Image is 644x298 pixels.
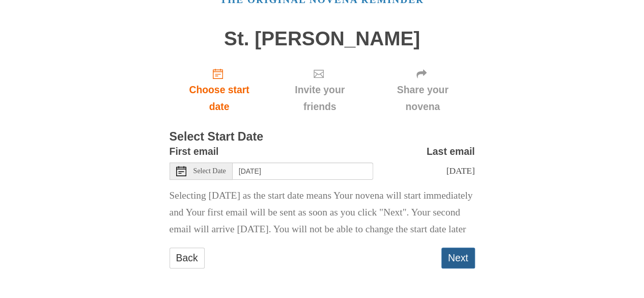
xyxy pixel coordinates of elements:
a: Choose start date [170,60,269,120]
span: Invite your friends [279,82,360,115]
h1: St. [PERSON_NAME] [170,28,475,50]
span: Share your novena [381,82,465,115]
span: Select Date [193,168,226,175]
button: Next [441,248,475,268]
span: Choose start date [180,82,259,115]
a: Back [170,248,205,268]
p: Selecting [DATE] as the start date means Your novena will start immediately and Your first email ... [170,187,475,238]
span: [DATE] [446,166,474,176]
label: Last email [427,143,475,160]
div: Click "Next" to confirm your start date first. [371,60,475,120]
h3: Select Start Date [170,130,475,144]
div: Click "Next" to confirm your start date first. [269,60,370,120]
input: Use the arrow keys to pick a date [233,162,373,180]
label: First email [170,143,219,160]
